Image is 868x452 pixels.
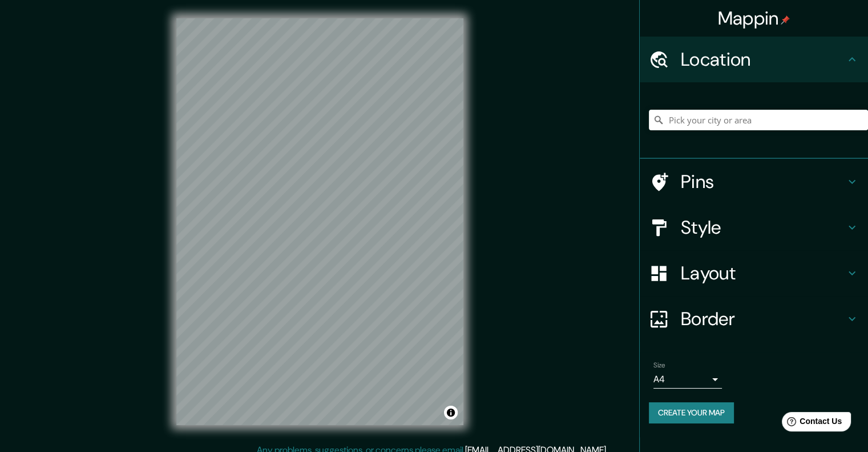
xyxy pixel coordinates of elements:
[640,159,868,205] div: Pins
[766,407,855,439] iframe: Help widget launcher
[781,15,790,25] img: pin-icon.png
[681,216,845,239] h4: Style
[681,170,845,193] h4: Pins
[681,307,845,330] h4: Border
[653,361,665,370] label: Size
[681,48,845,71] h4: Location
[444,406,458,419] button: Toggle attribution
[640,296,868,342] div: Border
[718,7,790,30] h4: Mappin
[649,402,734,423] button: Create your map
[681,262,845,285] h4: Layout
[176,18,463,425] canvas: Map
[640,37,868,82] div: Location
[640,250,868,296] div: Layout
[649,110,868,130] input: Pick your city or area
[653,370,722,389] div: A4
[640,205,868,250] div: Style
